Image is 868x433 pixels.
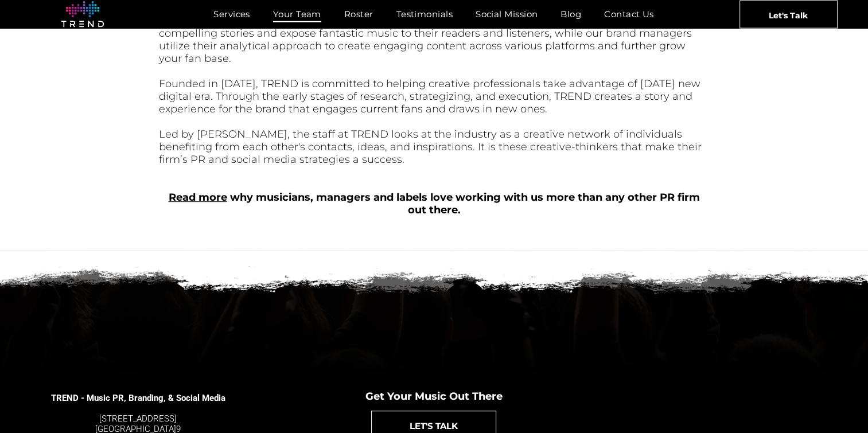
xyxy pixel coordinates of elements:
a: Testimonials [385,6,464,22]
a: Contact Us [593,6,665,22]
span: Founded in [DATE], TREND is committed to helping creative professionals take advantage of [DATE] ... [159,77,700,115]
a: Services [202,6,262,22]
span: TREND - Music PR, Branding, & Social Media [51,393,225,403]
iframe: Chat Widget [662,301,868,433]
span: Let's Talk [769,1,808,29]
a: Your Team [262,6,333,22]
img: logo [61,1,104,28]
a: Blog [549,6,593,22]
a: Social Mission [464,6,549,22]
font: Located on [GEOGRAPHIC_DATA], TREND is a full-service PR firm focusing on press outreach, Spotify... [159,2,692,65]
span: Get Your Music Out There [365,390,503,403]
font: Led by [PERSON_NAME], the staff at TREND looks at the industry as a creative network of individua... [159,128,702,166]
a: Read more [169,191,227,204]
b: why musicians, managers and labels love working with us more than any other PR firm out there. [230,191,700,216]
a: Roster [333,6,385,22]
